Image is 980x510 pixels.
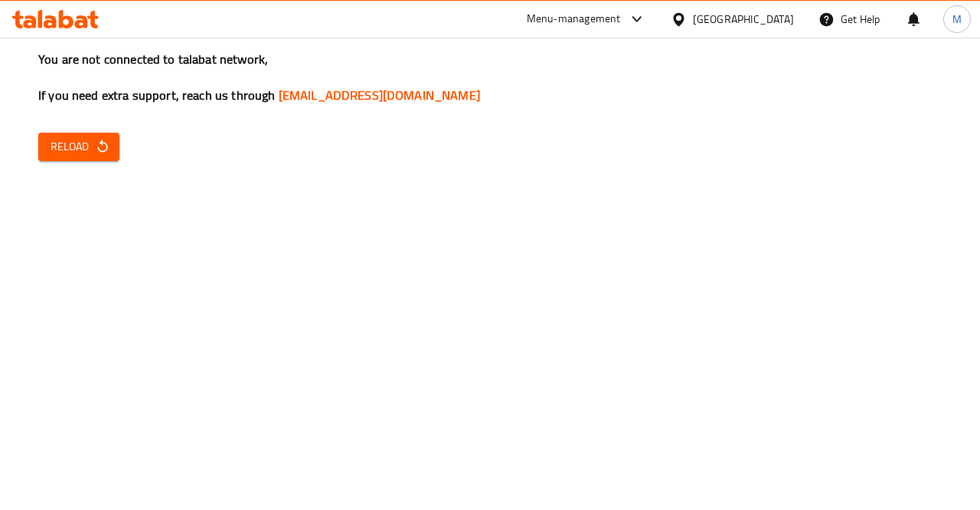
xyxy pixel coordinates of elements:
h3: You are not connected to talabat network, If you need extra support, reach us through [38,51,942,104]
div: Menu-management [527,10,621,28]
a: [EMAIL_ADDRESS][DOMAIN_NAME] [279,84,480,107]
span: Reload [51,137,107,156]
div: [GEOGRAPHIC_DATA] [693,11,794,28]
span: M [952,11,962,28]
button: Reload [38,133,119,161]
